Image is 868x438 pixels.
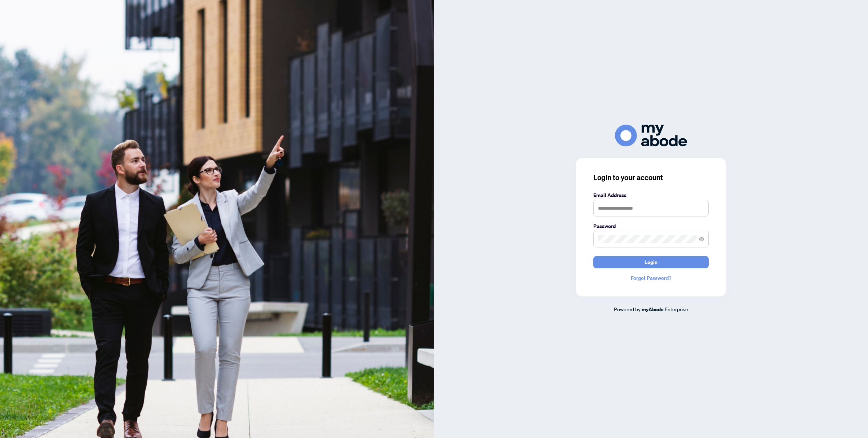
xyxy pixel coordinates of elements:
label: Password [593,222,709,230]
a: Forgot Password? [593,274,709,282]
h3: Login to your account [593,173,709,183]
span: Enterprise [665,306,688,312]
button: Login [593,256,709,268]
label: Email Address [593,191,709,199]
img: ma-logo [615,125,687,147]
span: eye-invisible [699,237,704,242]
span: Login [645,256,657,268]
span: Powered by [614,306,641,312]
a: myAbode [642,305,664,313]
